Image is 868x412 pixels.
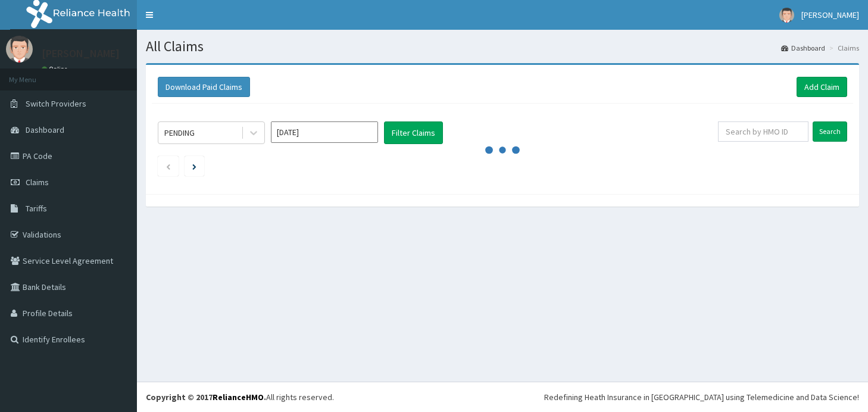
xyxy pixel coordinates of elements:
button: Download Paid Claims [158,77,250,97]
a: Add Claim [797,77,847,97]
span: Claims [26,177,49,188]
button: Filter Claims [384,121,443,144]
li: Claims [826,43,859,53]
svg: audio-loading [485,132,520,168]
a: Next page [192,161,196,171]
strong: Copyright © 2017 . [146,392,266,402]
span: Switch Providers [26,98,86,109]
input: Select Month and Year [271,121,378,143]
a: Online [42,65,70,73]
img: User Image [6,36,33,63]
span: Tariffs [26,203,47,214]
span: [PERSON_NAME] [801,10,859,20]
a: Dashboard [781,43,825,53]
a: Previous page [166,161,171,171]
h1: All Claims [146,39,859,54]
input: Search [813,121,847,142]
div: Redefining Heath Insurance in [GEOGRAPHIC_DATA] using Telemedicine and Data Science! [544,391,859,403]
footer: All rights reserved. [137,382,868,412]
p: [PERSON_NAME] [42,48,120,59]
img: User Image [779,8,794,23]
a: RelianceHMO [213,392,264,402]
input: Search by HMO ID [718,121,808,142]
span: Dashboard [26,124,64,135]
div: PENDING [164,127,195,139]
